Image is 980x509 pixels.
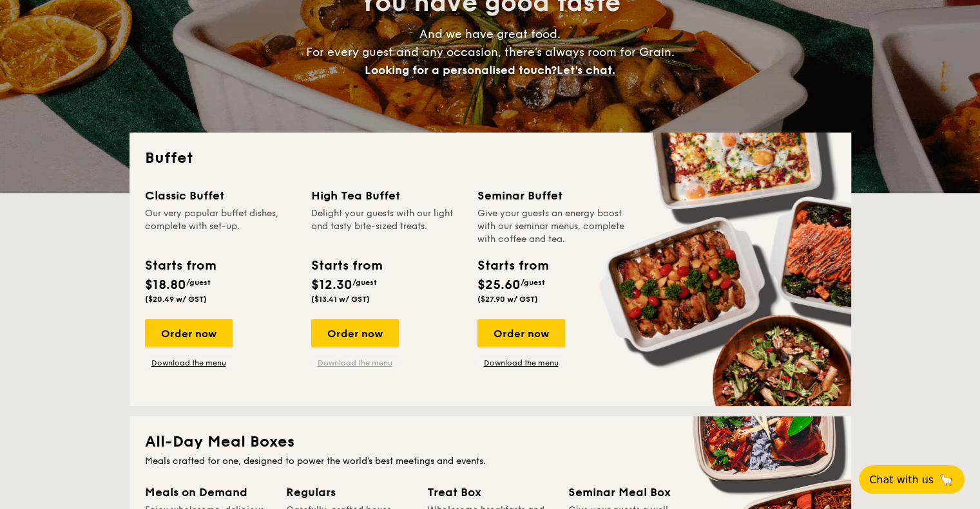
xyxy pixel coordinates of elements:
a: Download the menu [311,358,399,368]
div: Classic Buffet [145,187,296,205]
h2: All-Day Meal Boxes [145,432,836,452]
div: Meals crafted for one, designed to power the world's best meetings and events. [145,455,836,468]
span: ($13.41 w/ GST) [311,295,370,304]
span: Chat with us [869,474,934,486]
div: Order now [145,319,233,347]
span: /guest [521,278,545,287]
span: /guest [186,278,211,287]
span: 🦙 [939,472,954,487]
a: Download the menu [145,358,233,368]
div: Delight your guests with our light and tasty bite-sized treats. [311,207,462,246]
div: High Tea Buffet [311,187,462,205]
div: Seminar Buffet [477,187,628,205]
span: $18.80 [145,277,186,293]
div: Regulars [286,483,412,501]
a: Download the menu [477,358,565,368]
span: Looking for a personalised touch? [365,63,557,77]
span: ($27.90 w/ GST) [477,295,538,304]
span: $25.60 [477,277,521,293]
div: Starts from [477,256,548,275]
span: Let's chat. [557,63,615,77]
span: ($20.49 w/ GST) [145,295,207,304]
span: /guest [352,278,377,287]
span: And we have great food. For every guest and any occasion, there’s always room for Grain. [306,27,675,77]
div: Seminar Meal Box [568,483,694,501]
div: Meals on Demand [145,483,271,501]
div: Starts from [311,256,381,275]
div: Give your guests an energy boost with our seminar menus, complete with coffee and tea. [477,207,628,246]
h2: Buffet [145,148,836,169]
div: Treat Box [427,483,553,501]
span: $12.30 [311,277,352,293]
button: Chat with us🦙 [859,465,965,494]
div: Order now [477,319,565,347]
div: Our very popular buffet dishes, complete with set-up. [145,207,296,246]
div: Starts from [145,256,215,275]
div: Order now [311,319,399,347]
